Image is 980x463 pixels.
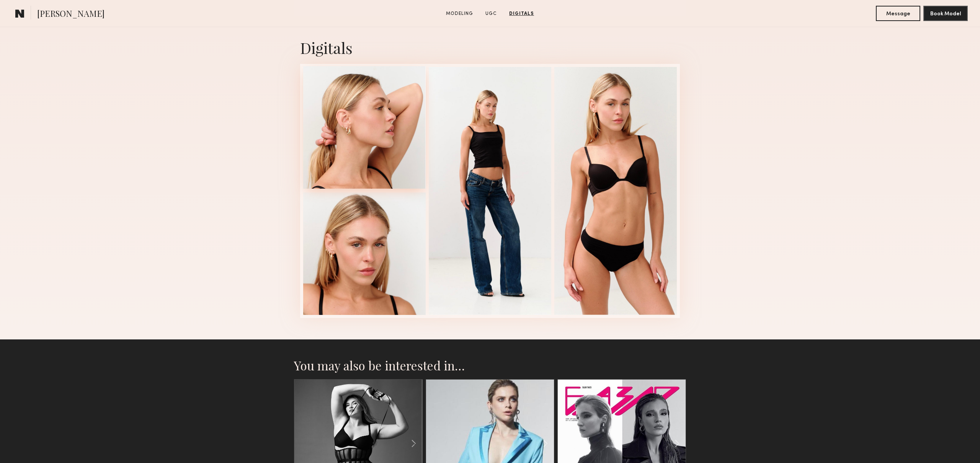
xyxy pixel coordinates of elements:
[443,10,476,17] a: Modeling
[482,10,500,17] a: UGC
[923,6,968,21] button: Book Model
[923,10,968,16] a: Book Model
[300,37,680,58] div: Digitals
[294,358,686,373] h2: You may also be interested in…
[506,10,537,17] a: Digitals
[37,8,105,21] span: [PERSON_NAME]
[876,6,920,21] button: Message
